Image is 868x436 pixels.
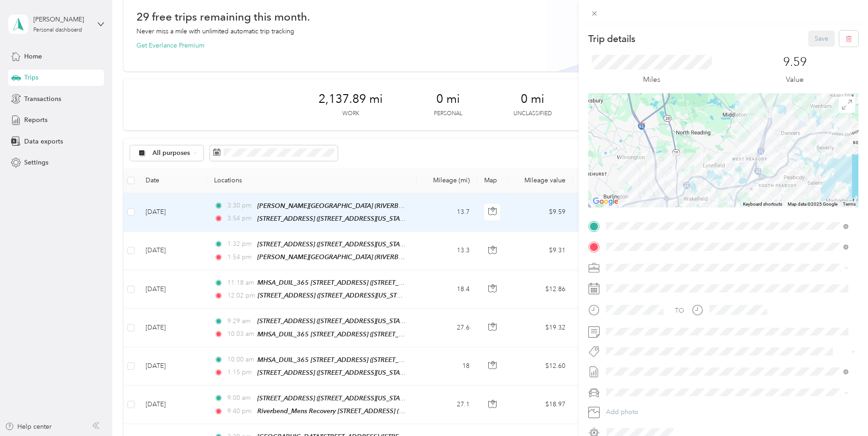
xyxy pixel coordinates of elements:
[786,74,804,85] p: Value
[643,74,660,85] p: Miles
[817,385,868,436] iframe: Everlance-gr Chat Button Frame
[843,202,856,207] a: Terms (opens in new tab)
[603,406,858,419] button: Add photo
[675,306,684,315] div: TO
[743,201,782,207] button: Keyboard shortcuts
[588,32,635,45] p: Trip details
[783,55,807,69] p: 9.59
[591,196,621,207] a: Open this area in Google Maps (opens a new window)
[788,202,837,207] span: Map data ©2025 Google
[591,196,621,207] img: Google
